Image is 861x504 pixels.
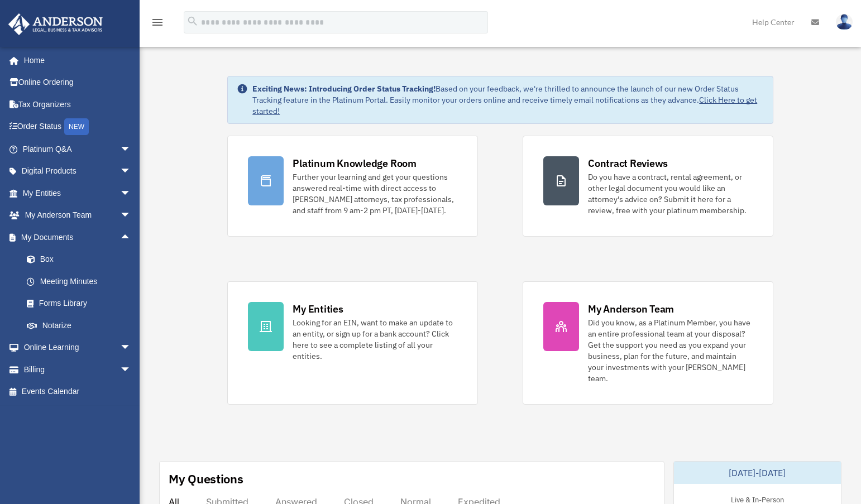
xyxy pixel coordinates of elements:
[227,136,478,237] a: Platinum Knowledge Room Further your learning and get your questions answered real-time with dire...
[293,156,417,170] div: Platinum Knowledge Room
[169,471,243,487] div: My Questions
[5,13,106,35] img: Anderson Advisors Platinum Portal
[293,302,343,316] div: My Entities
[8,71,148,94] a: Online Ordering
[120,226,142,249] span: arrow_drop_up
[674,462,841,484] div: [DATE]-[DATE]
[64,118,89,135] div: NEW
[186,15,199,27] i: search
[8,226,148,248] a: My Documentsarrow_drop_up
[523,281,773,405] a: My Anderson Team Did you know, as a Platinum Member, you have an entire professional team at your...
[8,358,148,381] a: Billingarrow_drop_down
[293,171,457,216] div: Further your learning and get your questions answered real-time with direct access to [PERSON_NAM...
[8,204,148,227] a: My Anderson Teamarrow_drop_down
[252,84,436,94] strong: Exciting News: Introducing Order Status Tracking!
[120,160,142,183] span: arrow_drop_down
[16,270,148,292] a: Meeting Minutes
[8,93,148,116] a: Tax Organizers
[8,160,148,183] a: Digital Productsarrow_drop_down
[836,14,853,30] img: User Pic
[588,302,674,316] div: My Anderson Team
[588,317,753,384] div: Did you know, as a Platinum Member, you have an entire professional team at your disposal? Get th...
[252,83,764,117] div: Based on your feedback, we're thrilled to announce the launch of our new Order Status Tracking fe...
[588,171,753,216] div: Do you have a contract, rental agreement, or other legal document you would like an attorney's ad...
[151,20,164,29] a: menu
[8,116,148,138] a: Order StatusNEW
[588,156,668,170] div: Contract Reviews
[120,204,142,227] span: arrow_drop_down
[8,49,142,71] a: Home
[227,281,478,405] a: My Entities Looking for an EIN, want to make an update to an entity, or sign up for a bank accoun...
[8,381,148,403] a: Events Calendar
[151,16,164,29] i: menu
[120,337,142,359] span: arrow_drop_down
[16,314,148,337] a: Notarize
[8,138,148,160] a: Platinum Q&Aarrow_drop_down
[8,337,148,359] a: Online Learningarrow_drop_down
[252,95,757,116] a: Click Here to get started!
[523,136,773,237] a: Contract Reviews Do you have a contract, rental agreement, or other legal document you would like...
[120,358,142,381] span: arrow_drop_down
[120,138,142,161] span: arrow_drop_down
[120,182,142,205] span: arrow_drop_down
[8,182,148,204] a: My Entitiesarrow_drop_down
[16,248,148,271] a: Box
[16,292,148,315] a: Forms Library
[293,317,457,362] div: Looking for an EIN, want to make an update to an entity, or sign up for a bank account? Click her...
